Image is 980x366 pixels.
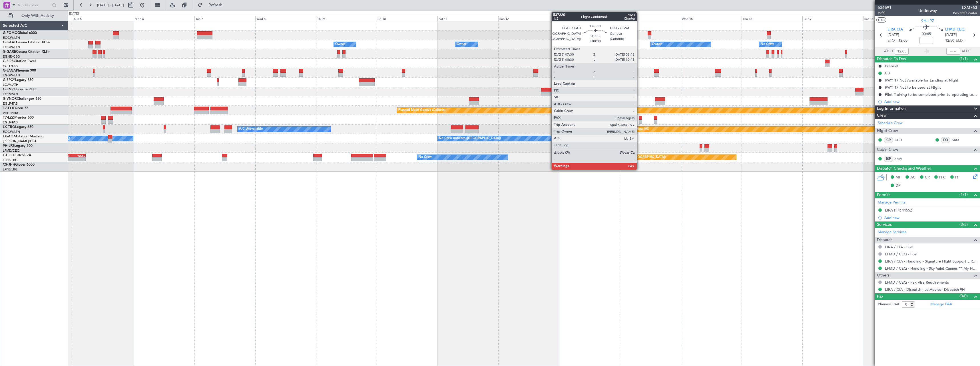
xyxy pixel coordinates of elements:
[930,302,952,307] a: Manage PAX
[884,156,893,162] div: ISP
[885,259,977,264] a: LIRA / CIA - Handling - Signature Flight Support LIRA / CIA
[3,107,13,110] span: T7-FFI
[3,31,37,35] a: G-FOMOGlobal 6000
[3,167,18,172] a: LFPB/LBG
[878,200,905,206] a: Manage Permits
[3,78,33,82] a: G-SPCYLegacy 650
[885,266,977,271] a: LFMD / CEQ - Handling - Sky Valet Cannes ** My Handling**LFMD / CEQ
[910,175,915,180] span: AC
[3,97,41,101] a: G-VNORChallenger 650
[884,99,977,104] div: Add new
[3,83,18,87] a: LGAV/ATH
[3,69,16,72] span: G-JAGA
[876,17,886,23] button: UTC
[939,175,946,180] span: FFC
[895,48,909,55] input: --:--
[884,137,893,143] div: CP
[3,78,15,82] span: G-SPCY
[559,16,620,21] div: Mon 13
[255,16,316,21] div: Wed 8
[946,48,960,55] input: --:--
[877,105,906,112] span: Leg Information
[3,116,15,119] span: T7-LZZI
[887,38,897,44] span: ETOT
[959,293,968,299] span: (0/0)
[3,163,35,166] a: CS-JHHGlobal 6000
[3,54,20,59] a: EGNR/CEG
[885,252,917,257] a: LFMD / CEQ - Fuel
[945,27,965,32] span: LFMD CEQ
[439,134,501,143] div: No Crew Antwerp ([GEOGRAPHIC_DATA])
[3,41,50,44] a: G-GAALCessna Citation XLS+
[3,163,15,166] span: CS-JHH
[419,153,432,162] div: No Crew
[576,153,666,162] div: Planned Maint [GEOGRAPHIC_DATA] ([GEOGRAPHIC_DATA])
[922,31,931,37] span: 00:45
[398,106,445,115] div: Planned Maint Geneva (Cointrin)
[239,125,263,133] div: A/C Unavailable
[877,237,893,243] span: Dispatch
[945,38,954,44] span: 12:50
[3,50,16,54] span: G-GARE
[885,287,965,292] a: LIRA / CIA - Dispatch - JetAdvisor Dispatch 9H
[316,16,377,21] div: Thu 9
[877,147,898,153] span: Cabin Crew
[885,64,898,68] div: Prebrief
[959,56,968,62] span: (1/1)
[921,18,934,24] span: 9H-LPZ
[863,16,924,21] div: Sat 18
[73,16,134,21] div: Sun 5
[898,38,907,44] span: 12:05
[606,125,649,133] div: Planned Maint Riga (Riga Intl)
[3,88,16,91] span: G-ENRG
[885,280,949,285] a: LFMD / CEQ - Pax Visa Requirements
[895,175,901,180] span: MF
[3,154,31,157] a: F-HECDFalcon 7X
[15,14,60,18] span: Only With Activity
[802,16,863,21] div: Fri 17
[885,78,958,83] div: RWY 17 Not Available for Landing at Night
[761,40,774,49] div: No Crew
[878,11,891,15] span: P2/4
[877,56,906,62] span: Dispatch To-Dos
[3,130,20,134] a: EGGW/LTN
[887,32,899,38] span: [DATE]
[457,40,466,49] div: Owner
[895,183,901,189] span: DP
[3,154,15,157] span: F-HECD
[3,144,33,148] a: 9H-LPZLegacy 500
[97,3,124,8] span: [DATE] - [DATE]
[953,5,977,11] span: LXM763
[3,107,29,110] a: T7-FFIFalcon 7X
[437,16,498,21] div: Sat 11
[3,149,19,153] a: LFMD/CEQ
[877,272,889,279] span: Others
[73,158,85,161] div: -
[377,16,437,21] div: Fri 10
[884,48,893,54] span: ATOT
[3,60,14,63] span: G-SIRS
[885,245,913,249] a: LIRA / CIA - Fuel
[3,92,18,96] a: EGSS/STN
[877,128,898,134] span: Flight Crew
[961,48,971,54] span: ALDT
[878,229,906,235] a: Manage Services
[73,154,85,157] div: WSSL
[952,137,965,143] a: MAX
[6,11,62,20] button: Only With Activity
[3,125,15,129] span: LX-TRO
[959,192,968,198] span: (1/1)
[941,137,950,143] div: FO
[3,31,17,35] span: G-FOMO
[877,221,892,228] span: Services
[134,16,194,21] div: Mon 6
[877,165,931,172] span: Dispatch Checks and Weather
[877,112,887,119] span: Crew
[17,1,50,9] input: Trip Number
[895,137,907,143] a: CGU
[955,175,959,180] span: FP
[3,64,18,68] a: EGLF/FAB
[3,116,34,119] a: T7-LZZIPraetor 600
[620,16,681,21] div: Tue 14
[498,16,559,21] div: Sun 12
